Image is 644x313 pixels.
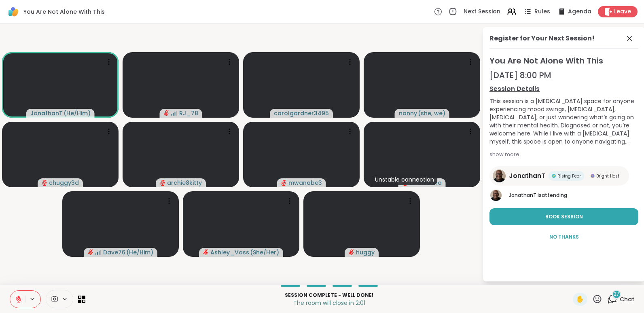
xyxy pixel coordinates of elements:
span: Book Session [545,213,583,220]
span: JonathanT [509,192,536,199]
span: audio-muted [349,250,354,255]
span: audio-muted [281,180,287,186]
a: Session Details [489,84,638,94]
span: Bright Host [596,173,619,179]
span: huggy [356,248,375,256]
img: JonathanT [490,190,502,201]
span: Chat [620,295,634,303]
span: You Are Not Alone With This [23,8,105,16]
button: Book Session [489,208,638,225]
span: Dave76 [103,248,125,256]
span: ✋ [576,294,584,304]
span: JonathanT [30,109,63,117]
img: Rising Peer [552,174,556,178]
span: carolgardner3495 [274,109,329,117]
span: nanny [399,109,417,117]
span: Ashley_Voss [210,248,249,256]
span: audio-muted [164,110,169,116]
span: archie8kitty [167,179,202,187]
span: Rising Peer [557,173,581,179]
a: JonathanTJonathanTRising PeerRising PeerBright HostBright Host [489,166,629,186]
p: is attending [509,192,638,199]
div: This session is a [MEDICAL_DATA] space for anyone experiencing mood swings, [MEDICAL_DATA], [MEDI... [489,97,638,146]
div: show more [489,150,638,159]
img: Bright Host [591,174,595,178]
span: ( He/Him ) [126,248,153,256]
button: No Thanks [489,228,638,245]
span: audio-muted [42,180,47,186]
span: ( she, we ) [418,109,445,117]
span: chuggy3d [49,179,79,187]
span: ( He/Him ) [64,109,91,117]
div: [DATE] 8:00 PM [489,70,638,81]
img: JonathanT [493,169,506,182]
span: No Thanks [549,233,579,241]
span: RJ_78 [179,109,198,117]
span: audio-muted [203,250,209,255]
span: Rules [534,8,550,16]
span: JonathanT [509,171,545,181]
span: You Are Not Alone With This [489,55,638,66]
p: The room will close in 2:01 [90,299,568,307]
div: Unstable connection [372,174,437,185]
span: audio-muted [88,250,93,255]
div: Register for Your Next Session! [489,34,595,43]
span: Leave [614,8,631,16]
span: audio-muted [160,180,165,186]
span: ( She/Her ) [250,248,279,256]
span: Next Session [464,8,500,16]
img: ShareWell Logomark [6,5,20,19]
p: Session Complete - well done! [90,292,568,299]
span: mwanabe3 [288,179,322,187]
span: 27 [614,291,619,298]
span: Agenda [568,8,591,16]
